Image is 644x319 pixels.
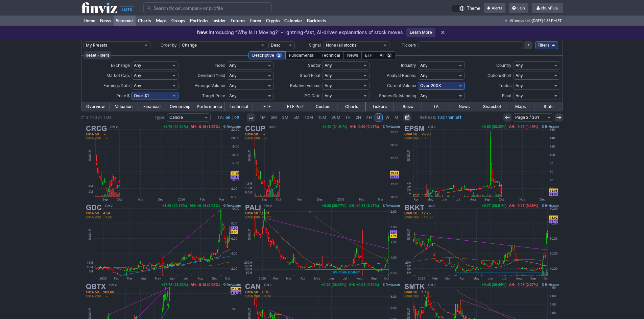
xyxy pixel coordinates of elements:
span: New: [197,29,209,35]
a: Valuation [110,102,138,111]
a: Tickers [365,102,393,111]
a: off [456,115,461,120]
a: Snapshot [478,102,506,111]
a: News [98,16,114,26]
a: 15M [316,113,329,122]
a: Charts [136,16,153,26]
span: 4H [366,115,372,120]
a: Basic [394,102,422,111]
span: 10M [305,115,313,120]
span: 30M [331,115,340,120]
a: Calendar [282,16,305,26]
a: News [450,102,478,111]
a: 2M [268,113,279,122]
a: Home [81,16,98,26]
a: D [375,113,383,122]
a: 10M [302,113,315,122]
span: Shares Outstanding [379,93,416,98]
span: Index [215,63,225,68]
a: Overview [81,102,110,111]
b: Refresh: [420,115,436,120]
span: Current Volume [387,83,416,88]
div: Fundamental [285,51,318,59]
span: Dividend Yield [198,73,225,78]
span: D [377,115,380,120]
a: 1M [258,113,268,122]
a: Stats [534,102,563,111]
span: M [395,115,398,120]
span: Signal [309,43,321,48]
a: Alerts [484,3,505,14]
img: EPSM - Epsium Enterprise Ltd - Stock Price Chart [402,124,560,203]
span: Sector [308,63,320,68]
span: 2 [276,53,282,58]
span: | | [420,114,461,121]
a: Financial [138,102,166,111]
img: GDC - GD Culture Group Limited - Stock Price Chart [84,203,242,282]
span: Trades [499,83,511,88]
span: chunfliu6 [541,5,558,10]
a: Help [509,3,528,14]
a: Forex [248,16,264,26]
a: Insider [210,16,228,26]
span: 2H [356,115,361,120]
span: 5M [293,115,300,120]
span: 2M [271,115,277,120]
span: Earnings Date [103,83,130,88]
a: 5M [291,113,302,122]
span: IPO Date [304,93,320,98]
p: Introducing “Why Is It Moving?” - lightning-fast, AI-driven explanations of stock moves [197,29,403,36]
a: 3M [280,113,291,122]
span: 1H [345,115,351,120]
span: Price $ [116,93,130,98]
img: PALI - Palisade Bio Inc - Stock Price Chart [243,203,401,282]
a: ETF [253,102,281,111]
a: 1min [446,115,454,120]
span: Order by [161,43,177,48]
span: Exchange [111,63,130,68]
span: Tickers [402,43,416,48]
span: Short Float [300,73,320,78]
span: Relative Volume [290,83,320,88]
span: W [385,115,389,120]
a: Performance [194,102,225,111]
span: 3M [282,115,288,120]
a: W [383,113,392,122]
a: Charts [337,102,365,111]
a: 30M [329,113,343,122]
span: Industry [401,63,416,68]
a: Portfolio [188,16,210,26]
a: 1H [343,113,353,122]
button: Reset Filters [84,51,111,59]
a: ETF Perf [281,102,309,111]
img: CCUP - T-REX 2X Long CRCL Daily Target ETF - Stock Price Chart [243,124,401,203]
a: Technical [225,102,253,111]
span: Country [496,63,511,68]
a: chunfliu6 [532,3,563,14]
a: TA [422,102,450,111]
div: All [376,51,396,59]
span: 1M [260,115,266,120]
a: Ownership [166,102,194,111]
button: Interval [247,113,255,122]
span: [DATE] 4:35 PM ET [532,16,562,26]
span: Average Volume [195,83,225,88]
b: TA: [217,115,224,120]
a: Futures [228,16,248,26]
a: on [225,115,230,120]
span: Market Cap. [106,73,130,78]
span: | [232,115,233,120]
span: Aftermarket · [510,16,532,26]
a: Custom [309,102,337,111]
span: Option/Short [487,73,511,78]
img: BKKT - Bakkt Holdings Inc - Stock Price Chart [402,203,560,282]
span: 2 [386,53,392,58]
a: 4H [364,113,374,122]
a: off [234,115,239,120]
span: Analyst Recom. [387,73,416,78]
a: Theme [451,5,480,12]
div: Technical [318,51,344,59]
div: ETF [361,51,376,59]
span: 15M [318,115,326,120]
